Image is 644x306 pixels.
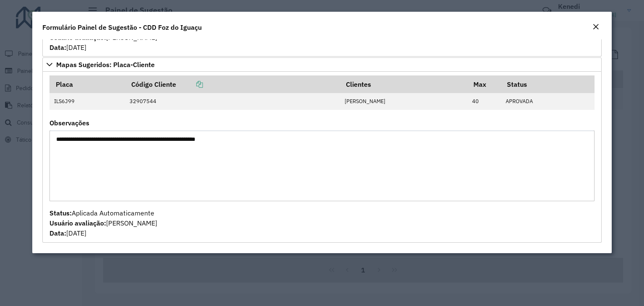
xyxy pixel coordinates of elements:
[49,209,157,237] span: Aplicada Automaticamente [PERSON_NAME] [DATE]
[340,93,468,110] td: [PERSON_NAME]
[49,93,125,110] td: ILS6J99
[49,209,72,217] strong: Status:
[49,23,169,52] span: Não Atendida Automaticamente [PERSON_NAME] [DATE]
[468,93,501,110] td: 40
[468,75,501,93] th: Max
[49,43,66,52] strong: Data:
[42,57,602,72] a: Mapas Sugeridos: Placa-Cliente
[49,33,106,41] strong: Usuário avaliação:
[176,80,203,88] a: Copiar
[125,93,340,110] td: 32907544
[501,93,595,110] td: APROVADA
[56,61,155,68] span: Mapas Sugeridos: Placa-Cliente
[125,75,340,93] th: Código Cliente
[501,75,595,93] th: Status
[49,229,66,237] strong: Data:
[42,22,202,32] h4: Formulário Painel de Sugestão - CDD Foz do Iguaçu
[49,118,89,128] label: Observações
[49,75,125,93] th: Placa
[42,72,602,243] div: Mapas Sugeridos: Placa-Cliente
[49,219,106,227] strong: Usuário avaliação:
[340,75,468,93] th: Clientes
[590,22,602,33] button: Close
[592,23,599,30] em: Fechar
